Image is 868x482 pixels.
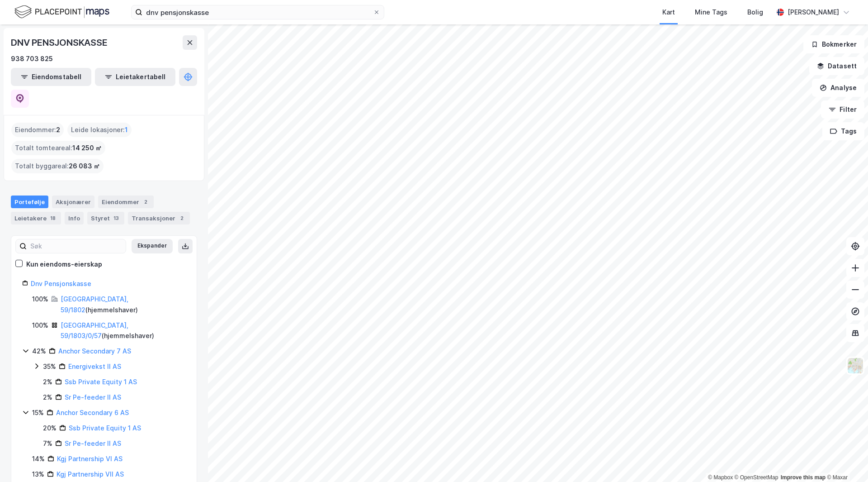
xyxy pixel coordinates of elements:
[132,239,173,253] button: Ekspander
[56,409,129,416] a: Anchor Secondary 6 AS
[58,347,131,355] a: Anchor Secondary 7 AS
[11,212,61,224] div: Leietakere
[95,68,175,86] button: Leietakertabell
[11,141,105,155] div: Totalt tomteareal :
[61,320,186,342] div: ( hjemmelshaver )
[57,470,124,478] a: Kgj Partnership VII AS
[847,357,864,374] img: Z
[87,212,124,224] div: Styret
[43,438,52,449] div: 7%
[177,214,186,223] div: 2
[43,423,57,434] div: 20%
[43,377,52,387] div: 2%
[52,196,94,208] div: Aksjonærer
[43,392,52,403] div: 2%
[72,143,102,153] span: 14 250 ㎡
[125,124,128,135] span: 1
[809,57,864,75] button: Datasett
[69,161,100,172] span: 26 083 ㎡
[32,407,44,418] div: 15%
[803,35,864,53] button: Bokmerker
[11,53,53,64] div: 938 703 825
[65,378,137,386] a: Ssb Private Equity 1 AS
[67,123,132,137] div: Leide lokasjoner :
[14,4,109,20] img: logo.f888ab2527a4732fd821a326f86c7f29.svg
[11,35,109,50] div: DNV PENSJONSKASSE
[662,7,675,18] div: Kart
[747,7,763,18] div: Bolig
[11,68,91,86] button: Eiendomstabell
[11,123,64,137] div: Eiendommer :
[695,7,727,18] div: Mine Tags
[142,5,373,19] input: Søk på adresse, matrikkel, gårdeiere, leietakere eller personer
[11,159,104,173] div: Totalt byggareal :
[61,321,128,340] a: [GEOGRAPHIC_DATA], 59/1803/0/57
[32,294,48,305] div: 100%
[61,294,186,315] div: ( hjemmelshaver )
[65,393,121,401] a: Sr Pe-feeder II AS
[32,453,45,464] div: 14%
[32,469,44,480] div: 13%
[65,212,84,224] div: Info
[822,122,864,140] button: Tags
[69,424,141,432] a: Ssb Private Equity 1 AS
[26,259,102,270] div: Kun eiendoms-eierskap
[32,346,46,357] div: 42%
[11,196,48,208] div: Portefølje
[48,214,57,223] div: 18
[31,280,91,287] a: Dnv Pensjonskasse
[32,320,48,331] div: 100%
[812,79,864,97] button: Analyse
[781,474,826,481] a: Improve this map
[128,212,190,224] div: Transaksjoner
[788,7,839,18] div: [PERSON_NAME]
[112,214,121,223] div: 13
[56,124,60,135] span: 2
[27,239,126,253] input: Søk
[821,100,864,119] button: Filter
[141,197,150,206] div: 2
[65,439,121,447] a: Sr Pe-feeder II AS
[43,361,56,372] div: 35%
[98,196,154,208] div: Eiendommer
[823,439,868,482] iframe: Chat Widget
[823,439,868,482] div: Kontrollprogram for chat
[61,295,128,314] a: [GEOGRAPHIC_DATA], 59/1802
[57,455,123,463] a: Kgj Partnership VI AS
[735,474,778,481] a: OpenStreetMap
[68,363,121,370] a: Energivekst II AS
[708,474,733,481] a: Mapbox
